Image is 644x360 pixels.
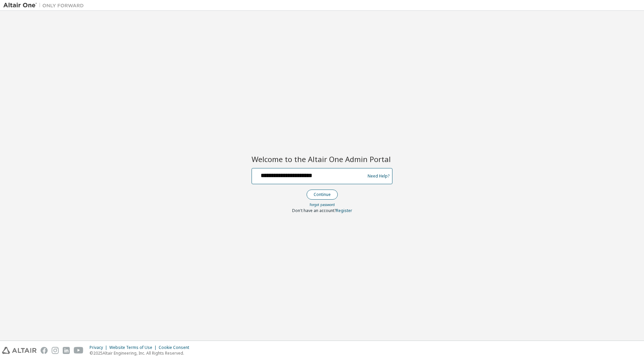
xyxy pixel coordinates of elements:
[368,176,389,176] a: Need Help?
[74,347,84,354] img: youtube.svg
[292,208,336,213] span: Don't have an account?
[63,347,70,354] img: linkedin.svg
[52,347,59,354] img: instagram.svg
[252,154,392,164] h2: Welcome to the Altair One Admin Portal
[41,347,48,354] img: facebook.svg
[336,208,352,213] a: Register
[90,345,109,350] div: Privacy
[109,345,159,350] div: Website Terms of Use
[159,345,193,350] div: Cookie Consent
[307,190,338,200] button: Continue
[2,347,37,354] img: altair_logo.svg
[310,202,335,207] a: Forgot password
[90,350,193,356] p: © 2025 Altair Engineering, Inc. All Rights Reserved.
[3,2,87,9] img: Altair One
